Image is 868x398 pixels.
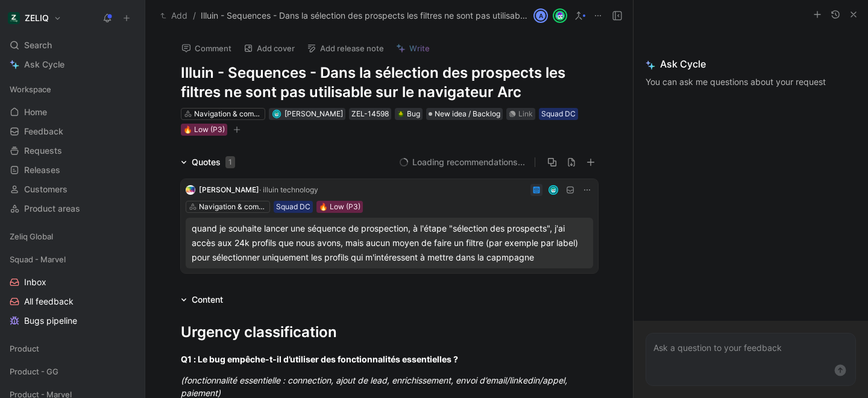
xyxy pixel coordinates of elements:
strong: Q1 : Le bug empêche-t-il d’utiliser des fonctionnalités essentielles ? [181,354,458,364]
a: Inbox [5,273,140,291]
span: Product [10,343,39,355]
a: Requests [5,142,140,160]
div: 1 [225,156,235,168]
span: Write [409,43,430,54]
div: Bug [397,108,420,120]
img: avatar [549,186,557,194]
a: Releases [5,161,140,179]
div: Workspace [5,80,140,98]
div: Product [5,340,140,358]
div: Squad - Marvel [5,250,140,268]
div: quand je souhaite lancer une séquence de prospection, à l'étape "sélection des prospects", j'ai a... [192,221,587,265]
span: Ask Cycle [646,57,856,71]
button: Add release note [301,40,389,57]
div: Quotes [192,155,235,169]
img: logo [186,185,195,195]
h1: ZELIQ [25,13,49,24]
img: avatar [554,10,566,22]
span: Search [24,38,52,52]
a: Customers [5,180,140,198]
span: Feedback [24,125,63,137]
div: A [535,10,547,22]
div: Zeliq Global [5,227,140,245]
div: 🪲Bug [395,108,423,120]
div: Squad - MarvelInboxAll feedbackBugs pipeline [5,250,140,330]
div: Content [192,292,223,307]
div: 🔥 Low (P3) [183,124,225,136]
span: New idea / Backlog [435,108,500,120]
div: Content [176,292,228,307]
a: Home [5,103,140,121]
span: Zeliq Global [10,230,53,242]
a: Feedback [5,122,140,141]
div: Squad DC [276,201,310,213]
div: Link [518,108,533,120]
div: ZEL-14598 [351,108,389,120]
h1: Illuin - Sequences - Dans la sélection des prospects les filtres ne sont pas utilisable sur le na... [181,63,598,102]
img: ZELIQ [8,12,20,24]
div: Zeliq Global [5,227,140,249]
a: Bugs pipeline [5,312,140,330]
button: Write [391,40,435,57]
div: Product - GG [5,362,140,381]
span: [PERSON_NAME] [199,185,259,194]
p: You can ask me questions about your request [646,75,856,89]
button: Add cover [238,40,300,57]
span: · illuin technology [259,185,318,194]
span: Releases [24,164,60,176]
div: 🔥 Low (P3) [319,201,360,213]
div: Product - GG [5,362,140,384]
a: Product areas [5,200,140,218]
img: avatar [273,110,280,117]
img: 🪲 [397,110,404,118]
span: All feedback [24,295,74,308]
div: Navigation & comprehension [194,108,262,120]
span: Workspace [10,83,51,95]
div: Product [5,340,140,361]
span: Product - GG [10,365,58,377]
button: Add [157,8,190,23]
div: Navigation & comprehension [199,201,266,213]
span: Product areas [24,203,80,215]
button: ZELIQZELIQ [5,10,64,27]
span: Illuin - Sequences - Dans la sélection des prospects les filtres ne sont pas utilisable sur le na... [201,8,528,23]
span: Requests [24,145,62,157]
div: Quotes1 [176,155,240,169]
span: [PERSON_NAME] [285,109,343,118]
div: Search [5,36,140,54]
div: New idea / Backlog [426,108,503,120]
span: Bugs pipeline [24,315,77,327]
span: Customers [24,183,68,195]
button: Loading recommendations... [399,155,525,169]
div: Squad DC [541,108,576,120]
div: Urgency classification [181,321,598,343]
span: Inbox [24,276,46,288]
a: Ask Cycle [5,55,140,74]
button: Comment [176,40,237,57]
em: (fonctionnalité essentielle : connection, ajout de lead, enrichissement, envoi d’email/linkedin/a... [181,375,570,398]
a: All feedback [5,292,140,311]
span: / [193,8,196,23]
span: Home [24,106,47,118]
span: Ask Cycle [24,57,64,72]
span: Squad - Marvel [10,253,66,265]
